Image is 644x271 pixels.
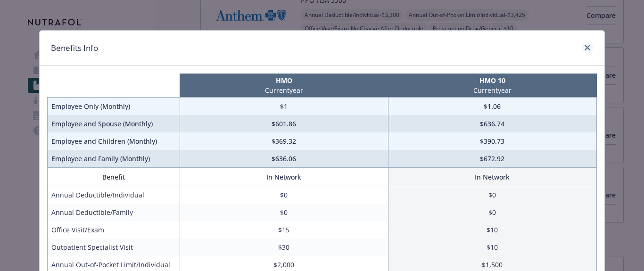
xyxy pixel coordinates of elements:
[182,75,386,85] p: HMO
[388,98,596,115] td: $1.06
[180,186,388,204] td: $0
[182,85,386,95] p: Current year
[388,150,596,168] td: $672.92
[180,238,388,256] td: $30
[388,186,596,204] td: $0
[48,98,180,115] td: Employee Only (Monthly)
[48,150,180,168] td: Employee and Family (Monthly)
[180,168,388,186] th: In Network
[390,75,594,85] p: HMO 10
[180,204,388,221] td: $0
[180,150,388,168] td: $636.06
[390,85,594,95] p: Current year
[48,204,180,221] td: Annual Deductible/Family
[388,115,596,132] td: $636.74
[180,221,388,238] td: $15
[48,132,180,150] td: Employee and Children (Monthly)
[388,204,596,221] td: $0
[48,168,180,186] th: Benefit
[48,74,180,98] th: intentionally left blank
[582,42,593,53] a: close
[48,221,180,238] td: Office Visit/Exam
[388,132,596,150] td: $390.73
[48,186,180,204] td: Annual Deductible/Individual
[48,115,180,132] td: Employee and Spouse (Monthly)
[180,132,388,150] td: $369.32
[180,98,388,115] td: $1
[388,168,596,186] th: In Network
[388,238,596,256] td: $10
[388,221,596,238] td: $10
[180,115,388,132] td: $601.86
[48,238,180,256] td: Outpatient Specialist Visit
[51,42,98,54] h1: Benefits Info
